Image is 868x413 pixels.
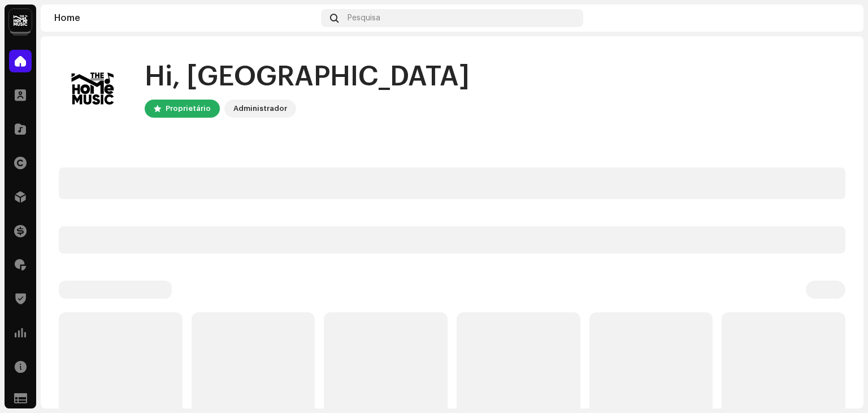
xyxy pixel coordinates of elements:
[233,102,287,115] div: Administrador
[9,9,32,32] img: c86870aa-2232-4ba3-9b41-08f587110171
[832,9,850,27] img: 25800e32-e94c-4f6b-8929-2acd5ee19673
[166,102,211,115] div: Proprietário
[145,59,470,95] div: Hi, [GEOGRAPHIC_DATA]
[59,54,127,122] img: 25800e32-e94c-4f6b-8929-2acd5ee19673
[54,14,316,23] div: Home
[348,14,380,23] span: Pesquisa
